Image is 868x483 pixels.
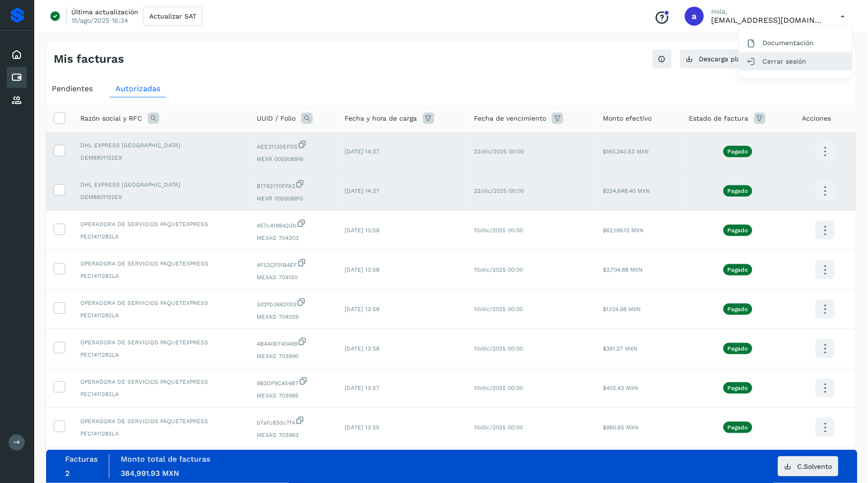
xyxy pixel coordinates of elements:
[7,90,27,111] div: Proveedores
[121,469,179,478] span: 384,991.93 MXN
[65,455,97,464] label: Facturas
[798,463,832,470] span: C.Solvento
[121,455,210,464] label: Monto total de facturas
[778,456,839,476] button: C.Solvento
[7,67,27,88] div: Cuentas por pagar
[739,34,852,52] div: Documentación
[7,44,27,65] div: Inicio
[739,52,852,70] div: Cerrar sesión
[65,469,69,478] span: 2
